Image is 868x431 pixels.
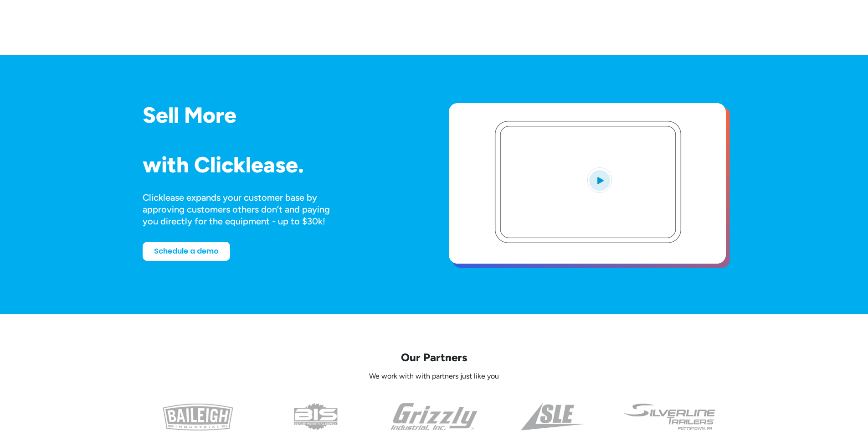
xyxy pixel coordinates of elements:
[294,403,338,431] img: the logo for beaver industrial supply
[587,167,612,193] img: Blue play button logo on a light blue circular background
[521,403,583,431] img: a black and white photo of the side of a triangle
[623,403,717,431] img: undefined
[143,192,347,227] div: Clicklease expands your customer base by approving customers others don’t and paying you directly...
[143,103,420,127] h1: Sell More
[143,372,726,381] p: We work with with partners just like you
[143,350,726,364] p: Our Partners
[449,103,726,264] a: open lightbox
[143,242,230,261] a: Schedule a demo
[163,403,233,431] img: baileigh logo
[143,153,420,177] h1: with Clicklease.
[390,403,478,431] img: the grizzly industrial inc logo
